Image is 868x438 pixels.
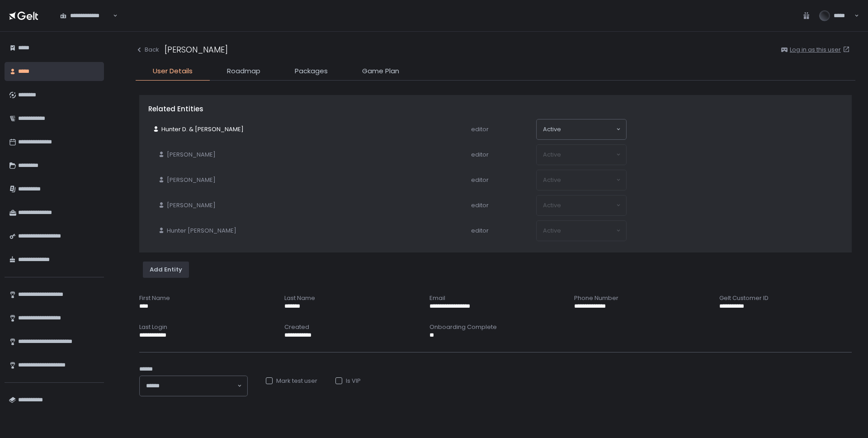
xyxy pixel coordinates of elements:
[167,176,216,184] span: [PERSON_NAME]
[136,46,159,54] button: Back
[471,201,489,209] span: editor
[154,223,240,238] a: Hunter [PERSON_NAME]
[164,381,236,390] input: Search for option
[295,66,328,76] span: Packages
[154,147,219,162] a: [PERSON_NAME]
[161,125,244,133] span: Hunter D. & [PERSON_NAME]
[561,125,615,134] input: Search for option
[284,323,417,331] div: Created
[165,43,228,56] div: [PERSON_NAME]
[54,6,118,25] div: Search for option
[148,104,843,114] div: Related Entities
[153,66,193,76] span: User Details
[362,66,399,76] span: Game Plan
[112,11,112,20] input: Search for option
[429,294,562,302] div: Email
[154,172,219,188] a: [PERSON_NAME]
[471,226,489,235] span: editor
[227,66,260,76] span: Roadmap
[471,125,489,133] span: editor
[429,323,562,331] div: Onboarding Complete
[167,227,236,235] span: Hunter [PERSON_NAME]
[790,46,852,54] a: Log in as this user
[543,125,561,133] span: active
[167,151,216,159] span: [PERSON_NAME]
[471,150,489,159] span: editor
[537,119,626,139] div: Search for option
[139,323,272,331] div: Last Login
[719,294,852,302] div: Gelt Customer ID
[139,294,272,302] div: First Name
[471,176,489,184] span: editor
[143,262,189,278] button: Add Entity
[140,376,247,396] div: Search for option
[150,266,182,274] div: Add Entity
[167,201,216,209] span: [PERSON_NAME]
[149,122,247,137] a: Hunter D. & [PERSON_NAME]
[574,294,707,302] div: Phone Number
[154,198,219,213] a: [PERSON_NAME]
[284,294,417,302] div: Last Name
